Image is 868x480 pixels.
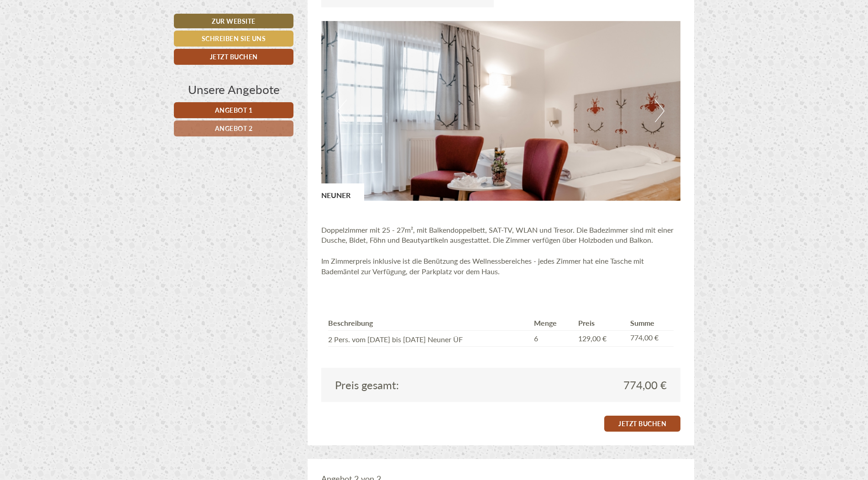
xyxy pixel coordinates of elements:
[623,377,667,392] span: 774,00 €
[530,330,575,347] td: 6
[530,316,575,330] th: Menge
[337,99,347,122] button: Previous
[304,240,360,256] button: Senden
[604,416,680,432] a: Jetzt buchen
[328,377,501,392] div: Preis gesamt:
[7,25,148,52] div: Guten Tag, wie können wir Ihnen helfen?
[174,49,293,65] a: Jetzt buchen
[174,81,293,98] div: Unsere Angebote
[14,26,144,34] div: Hotel Kirchenwirt
[321,214,681,277] p: Doppelzimmer mit 25 - 27m², mit Balkendoppelbett, SAT-TV, WLAN und Tresor. Die Badezimmer sind mi...
[321,21,681,201] img: image
[578,333,607,344] span: 129,00 €
[328,330,531,347] td: 2 Pers. vom [DATE] bis [DATE] Neuner ÜF
[575,316,627,330] th: Preis
[328,316,531,330] th: Beschreibung
[163,7,197,22] div: [DATE]
[321,183,364,201] div: NEUNER
[215,124,253,133] span: Angebot 2
[215,105,253,115] span: Angebot 1
[174,14,293,28] a: Zur Website
[14,44,144,51] small: 21:10
[174,31,293,47] a: Schreiben Sie uns
[627,316,674,330] th: Summe
[627,330,674,347] td: 774,00 €
[655,99,664,122] button: Next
